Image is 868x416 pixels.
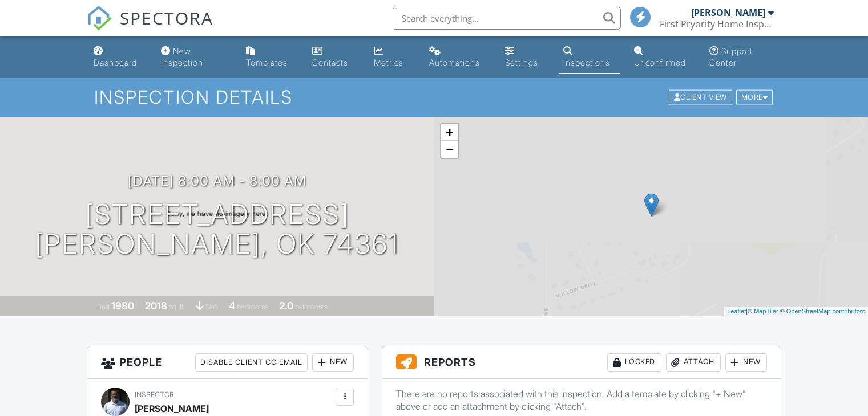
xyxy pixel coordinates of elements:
div: Automations [429,58,480,67]
a: © OpenStreetMap contributors [780,308,865,315]
div: More [736,90,773,105]
span: slab [205,303,218,311]
span: SPECTORA [120,6,213,30]
div: New Inspection [161,46,203,67]
div: Settings [505,58,538,67]
a: SPECTORA [87,15,213,39]
a: Automations (Basic) [425,41,492,74]
div: 1980 [111,300,134,312]
a: © MapTiler [748,308,778,315]
div: 2018 [145,300,167,312]
img: The Best Home Inspection Software - Spectora [87,6,112,31]
span: sq. ft. [169,303,185,311]
div: New [312,353,354,372]
div: Dashboard [94,58,137,67]
p: There are no reports associated with this inspection. Add a template by clicking "+ New" above or... [396,388,767,413]
a: Inspections [559,41,620,74]
div: Attach [666,353,721,372]
div: New [725,353,767,372]
div: | [724,307,868,316]
h3: People [87,346,368,379]
div: Locked [607,353,661,372]
a: Zoom out [441,141,458,158]
span: bedrooms [237,303,268,311]
h3: [DATE] 8:00 am - 8:00 am [128,173,306,189]
div: Contacts [312,58,348,67]
a: New Inspection [156,41,232,74]
div: First Pryority Home Inspections, LLC [660,18,774,30]
a: Dashboard [89,41,147,74]
div: 2.0 [279,300,293,312]
div: Client View [669,90,732,105]
span: Built [97,303,110,311]
div: 4 [229,300,235,312]
a: Settings [500,41,550,74]
a: Leaflet [727,308,746,315]
a: Client View [668,92,735,101]
div: Templates [246,58,288,67]
a: Unconfirmed [629,41,696,74]
a: Templates [241,41,298,74]
div: Disable Client CC Email [195,353,308,372]
a: Contacts [308,41,360,74]
span: Inspector [135,390,174,399]
input: Search everything... [393,7,621,30]
div: Unconfirmed [634,58,686,67]
a: Metrics [369,41,415,74]
div: Support Center [709,46,753,67]
h3: Reports [382,346,781,379]
h1: [STREET_ADDRESS] [PERSON_NAME], OK 74361 [35,199,399,260]
a: Support Center [705,41,779,74]
div: Inspections [563,58,610,67]
h1: Inspection Details [94,87,774,107]
a: Zoom in [441,124,458,141]
div: Metrics [374,58,403,67]
div: [PERSON_NAME] [691,7,765,18]
span: bathrooms [295,303,328,311]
